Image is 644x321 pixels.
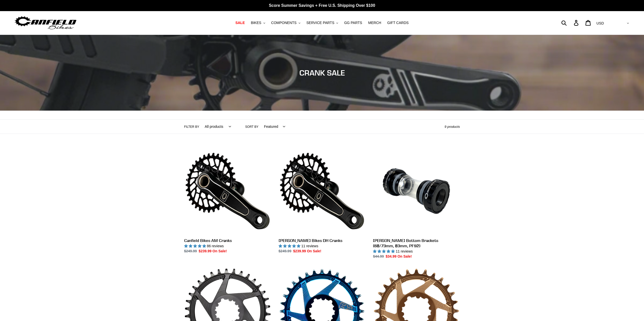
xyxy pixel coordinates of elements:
[344,21,362,25] span: GG PARTS
[304,19,341,26] button: SERVICE PARTS
[368,21,381,25] span: MERCH
[366,19,384,26] a: MERCH
[299,68,345,77] span: CRANK SALE
[184,125,199,129] label: Filter by
[387,21,409,25] span: GIFT CARDS
[233,19,247,26] a: SALE
[385,19,411,26] a: GIFT CARDS
[269,19,303,26] button: COMPONENTS
[564,17,577,28] input: Search
[14,15,77,31] img: Canfield Bikes
[245,125,258,129] label: Sort by
[248,19,267,26] button: BIKES
[342,19,365,26] a: GG PARTS
[445,125,460,129] span: 9 products
[251,21,261,25] span: BIKES
[235,21,245,25] span: SALE
[271,21,297,25] span: COMPONENTS
[306,21,334,25] span: SERVICE PARTS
